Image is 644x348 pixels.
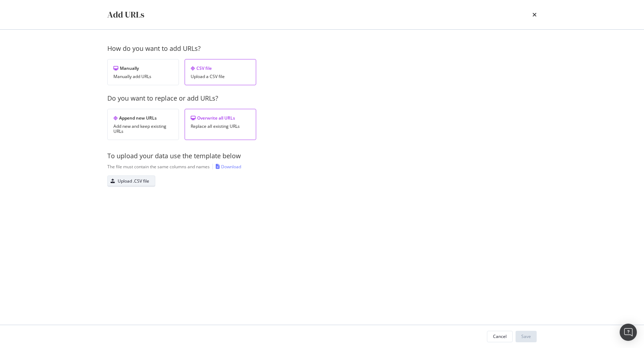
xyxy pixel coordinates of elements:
div: Manually [113,65,173,71]
div: Download [221,164,241,170]
a: Download [216,164,241,170]
div: To upload your data use the template below [107,151,537,161]
div: The file must contain the same columns and names [107,164,210,170]
div: How do you want to add URLs? [107,44,537,53]
div: times [532,9,537,21]
button: Upload .CSV file [107,175,155,187]
div: Cancel [493,333,507,339]
div: Save [521,333,531,339]
button: Cancel [487,331,513,342]
div: Open Intercom Messenger [620,324,637,341]
div: Upload .CSV file [118,178,149,184]
div: CSV file [191,65,250,71]
div: Overwrite all URLs [191,115,250,121]
div: Append new URLs [113,115,173,121]
div: Add URLs [107,9,144,21]
div: Replace all existing URLs [191,124,250,129]
div: Do you want to replace or add URLs? [107,94,537,103]
div: Upload a CSV file [191,74,250,79]
div: Add new and keep existing URLs [113,124,173,134]
div: Manually add URLs [113,74,173,79]
button: Save [516,331,537,342]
